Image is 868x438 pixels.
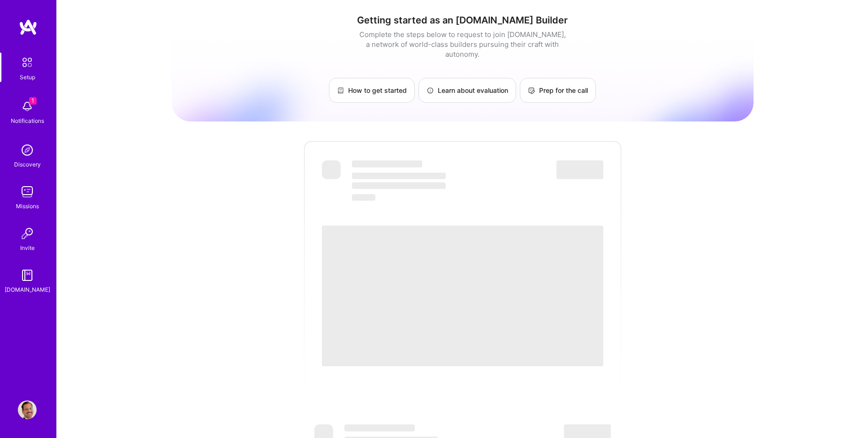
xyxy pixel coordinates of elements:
[18,400,37,419] img: User Avatar
[20,72,35,82] div: Setup
[17,53,37,72] img: setup
[352,182,446,189] span: ‌
[18,182,37,201] img: teamwork
[29,97,37,105] span: 1
[352,160,422,167] span: ‌
[18,224,37,243] img: Invite
[18,266,37,285] img: guide book
[16,201,39,211] div: Missions
[528,87,535,94] img: Prep for the call
[11,116,44,126] div: Notifications
[329,78,415,103] a: How to get started
[352,194,375,201] span: ‌
[19,19,38,36] img: logo
[172,15,754,26] h1: Getting started as an [DOMAIN_NAME] Builder
[419,78,516,103] a: Learn about evaluation
[20,243,35,253] div: Invite
[322,226,603,366] span: ‌
[520,78,596,103] a: Prep for the call
[556,160,603,179] span: ‌
[18,141,37,159] img: discovery
[5,285,50,295] div: [DOMAIN_NAME]
[337,87,344,94] img: How to get started
[15,400,39,419] a: User Avatar
[14,159,41,169] div: Discovery
[352,173,446,179] span: ‌
[357,30,568,59] div: Complete the steps below to request to join [DOMAIN_NAME], a network of world-class builders purs...
[344,424,415,431] span: ‌
[426,87,434,94] img: Learn about evaluation
[322,160,341,179] span: ‌
[18,97,37,116] img: bell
